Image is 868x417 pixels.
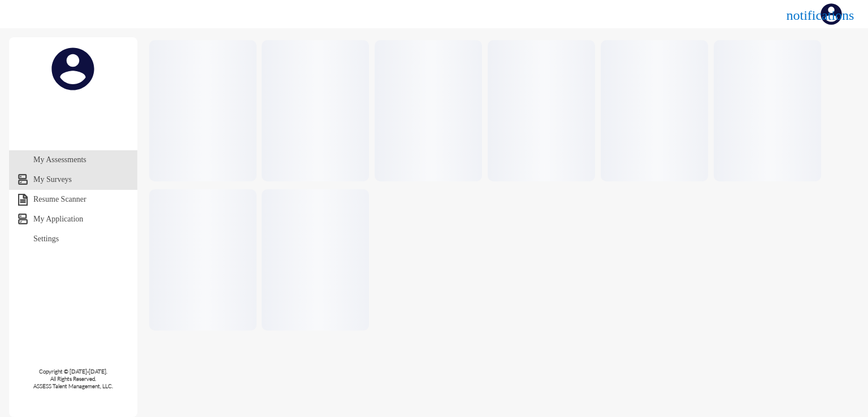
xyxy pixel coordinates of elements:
a: My Assessments [9,150,137,170]
p: Copyright © [DATE]-[DATE]. All Rights Reserved. ASSESS Talent Management, LLC. [9,368,137,390]
a: Settings [9,229,137,249]
mat-icon: notifications [786,8,800,22]
a: My Application [9,209,137,229]
a: Resume Scanner [9,189,137,210]
img: defaultimage.svg [50,46,96,92]
a: My Surveys [9,170,137,190]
